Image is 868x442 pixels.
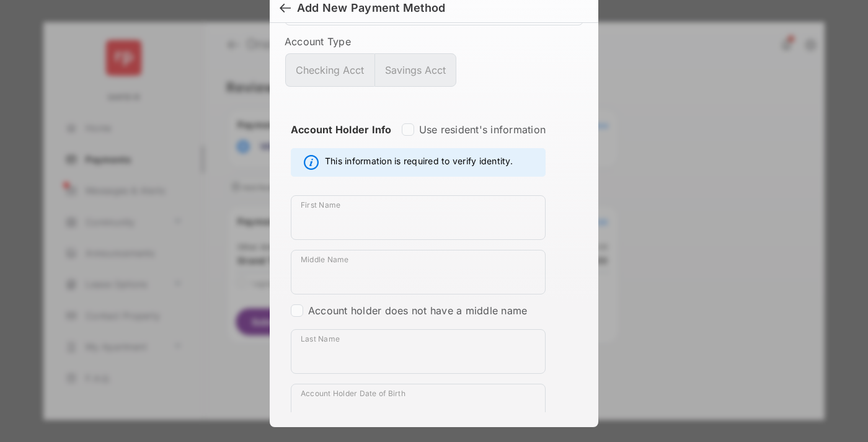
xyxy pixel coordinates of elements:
button: Checking Acct [285,53,374,87]
div: Add New Payment Method [297,1,445,15]
span: This information is required to verify identity. [325,155,513,170]
strong: Account Holder Info [291,123,392,158]
button: Savings Acct [374,53,456,87]
label: Account Type [285,35,583,48]
label: Use resident's information [419,123,546,136]
label: Account holder does not have a middle name [308,304,527,317]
